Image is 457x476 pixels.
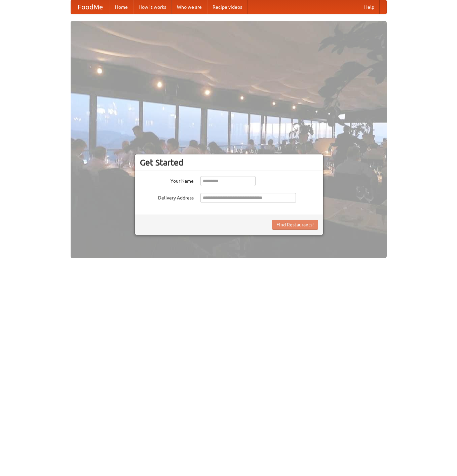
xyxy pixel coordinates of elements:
[110,0,133,14] a: Home
[140,176,194,184] label: Your Name
[359,0,380,14] a: Help
[133,0,172,14] a: How it works
[272,220,318,230] button: Find Restaurants!
[140,193,194,201] label: Delivery Address
[140,157,318,168] h3: Get Started
[71,0,110,14] a: FoodMe
[172,0,207,14] a: Who we are
[207,0,247,14] a: Recipe videos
